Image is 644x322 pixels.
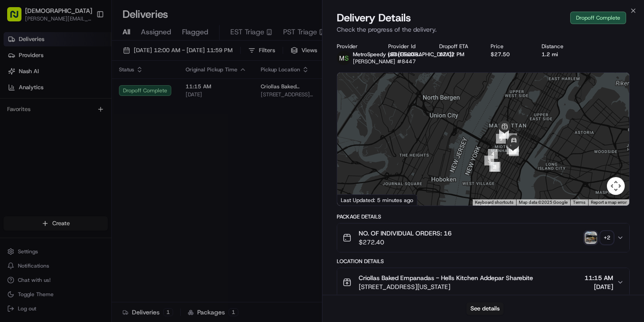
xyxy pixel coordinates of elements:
div: Location Details [337,258,630,265]
div: Price [491,43,528,50]
div: 1.2 mi [542,51,579,58]
button: Map camera controls [607,177,625,195]
div: Package Details [337,213,630,220]
div: Last Updated: 5 minutes ago [337,194,417,206]
span: Criollas Baked Empanadas - Hells Kitchen Addepar Sharebite [359,273,533,282]
div: Distance [542,43,579,50]
a: 📗Knowledge Base [5,172,72,188]
div: 📗 [9,176,16,183]
span: [STREET_ADDRESS][US_STATE] [359,282,533,291]
button: NO. OF INDIVIDUAL ORDERS: 16$272.40photo_proof_of_pickup image+2 [337,223,629,252]
div: Provider [337,43,374,50]
p: Check the progress of the delivery. [337,25,630,34]
button: See details [466,302,504,315]
div: + 2 [601,231,613,244]
div: Past conversations [9,116,57,123]
a: Open this area in Google Maps (opens a new window) [339,194,369,206]
span: [DATE] [585,282,613,291]
div: 3 [484,156,494,165]
input: Clear [23,58,148,67]
span: Delivery Details [337,11,411,25]
img: Kat Rubio [9,130,23,144]
span: [PERSON_NAME] #8447 [353,58,416,65]
span: Knowledge Base [18,175,68,184]
span: Map data ©2025 Google [519,200,568,205]
img: Google [339,194,369,206]
span: MetroSpeedy (SB [GEOGRAPHIC_DATA]) [353,51,454,58]
img: 1736555255976-a54dd68f-1ca7-489b-9aae-adbdc363a1c4 [18,139,25,146]
a: Terms [573,200,585,205]
div: Start new chat [30,85,147,94]
div: 5 [496,134,506,144]
button: See all [139,114,163,125]
button: Keyboard shortcuts [475,199,513,206]
img: photo_proof_of_pickup image [585,231,597,244]
div: Dropoff ETA [439,43,476,50]
p: Welcome 👋 [9,36,163,50]
span: [DATE] [79,138,97,145]
div: Provider Id [388,43,425,50]
span: 11:15 AM [585,273,613,282]
a: Report a map error [591,200,627,205]
div: We're available if you need us! [30,94,113,101]
button: Start new chat [152,88,163,99]
div: 4 [488,149,498,159]
button: Criollas Baked Empanadas - Hells Kitchen Addepar Sharebite[STREET_ADDRESS][US_STATE]11:15 AM[DATE] [337,268,629,297]
a: Powered byPylon [63,197,108,204]
img: Nash [9,9,27,27]
a: 💻API Documentation [72,172,147,188]
div: 12:02 PM [439,51,476,58]
div: 1 [491,162,500,172]
img: 1736555255976-a54dd68f-1ca7-489b-9aae-adbdc363a1c4 [9,85,25,101]
div: 7 [499,129,509,139]
div: 💻 [76,176,83,183]
div: $27.50 [491,51,528,58]
span: [PERSON_NAME] [28,138,72,145]
span: Pylon [89,197,108,204]
div: 2 [489,162,499,172]
button: pE3rE5udXsOBMUs*2xYGF4jz 9lzmG54ockmb8SzbGALA0d70 [388,51,425,58]
button: photo_proof_of_pickup image+2 [585,231,613,244]
span: NO. OF INDIVIDUAL ORDERS: 16 [359,229,452,238]
span: API Documentation [85,175,144,184]
span: $272.40 [359,238,452,247]
img: metro_speed_logo.png [337,51,351,65]
span: • [74,138,77,145]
